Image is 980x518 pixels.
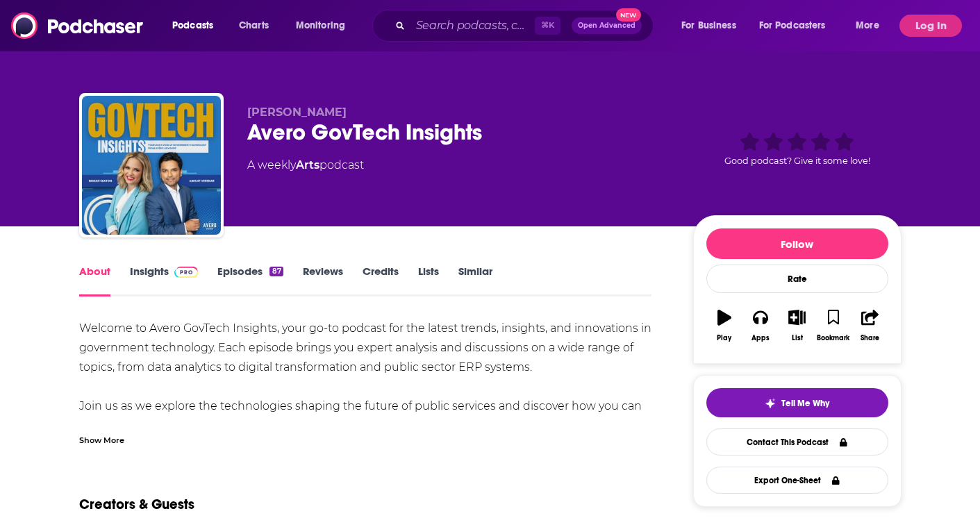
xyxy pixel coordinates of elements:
[239,16,269,35] span: Charts
[269,267,283,276] div: 87
[303,265,343,296] a: Reviews
[578,22,636,29] span: Open Advanced
[410,15,535,37] input: Search podcasts, credits, & more...
[706,265,888,293] div: Rate
[82,96,221,235] img: Avero GovTech Insights
[706,228,888,259] button: Follow
[706,388,888,417] button: tell me why sparkleTell Me Why
[693,106,902,192] div: Good podcast? Give it some love!
[247,106,347,119] span: [PERSON_NAME]
[724,156,870,166] span: Good podcast? Give it some love!
[572,17,642,34] button: Open AdvancedNew
[717,334,731,342] div: Play
[815,301,852,351] button: Bookmark
[163,15,231,37] button: open menu
[286,15,363,37] button: open menu
[230,15,277,37] a: Charts
[174,267,199,278] img: Podchaser Pro
[79,496,194,513] h2: Creators & Guests
[363,265,399,296] a: Credits
[759,16,826,35] span: For Podcasters
[172,16,213,35] span: Podcasts
[856,16,879,35] span: More
[706,467,888,494] button: Export One-Sheet
[779,301,815,351] button: List
[852,301,888,351] button: Share
[846,15,897,37] button: open menu
[681,16,736,35] span: For Business
[458,265,492,296] a: Similar
[861,334,879,342] div: Share
[418,265,439,296] a: Lists
[765,398,776,409] img: tell me why sparkle
[781,398,829,409] span: Tell Me Why
[217,265,283,296] a: Episodes87
[792,334,803,342] div: List
[296,158,319,172] a: Arts
[742,301,779,351] button: Apps
[751,334,770,342] div: Apps
[11,12,144,39] img: Podchaser - Follow, Share and Rate Podcasts
[79,319,652,435] div: Welcome to Avero GovTech Insights, your go-to podcast for the latest trends, insights, and innova...
[247,157,364,174] div: A weekly podcast
[706,301,742,351] button: Play
[535,17,560,35] span: ⌘ K
[817,334,849,342] div: Bookmark
[79,265,110,296] a: About
[130,265,199,296] a: InsightsPodchaser Pro
[296,16,345,35] span: Monitoring
[385,10,667,42] div: Search podcasts, credits, & more...
[672,15,754,37] button: open menu
[899,15,962,37] button: Log In
[706,428,888,456] a: Contact This Podcast
[750,15,846,37] button: open menu
[616,8,641,22] span: New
